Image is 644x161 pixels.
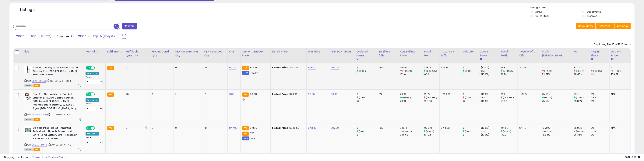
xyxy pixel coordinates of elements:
[424,50,438,58] div: Total Rev.
[463,126,478,130] div: 3
[250,92,257,96] span: 29.88
[501,73,518,76] div: 36.14
[542,99,572,103] div: 25.7%
[463,50,476,54] div: Velocity
[574,133,589,136] div: 26.36%
[308,66,316,69] a: 159.00
[33,84,40,87] span: FBA
[86,102,103,111] div: Preset:
[424,126,439,130] div: 1036.19
[625,155,640,159] span: 2025-09-16 16:23 GMT
[107,92,114,97] small: FBA
[32,79,46,83] a: B07QFC6LN6
[175,50,201,58] div: FBA Researching Qty
[242,92,249,97] small: FBA
[359,130,366,133] small: (50%)
[574,50,587,54] div: ROI
[542,133,572,136] div: 18.84%
[379,50,397,58] div: BB Share 24h.
[424,66,439,69] div: 1123.17
[357,50,375,58] div: Ordered Items
[122,23,137,29] button: Filters
[107,126,114,130] small: FBA
[250,126,257,130] span: 345.5
[94,126,100,130] span: OFF
[501,126,518,130] div: 194.65
[331,66,339,69] a: 209.00
[465,96,473,99] small: (-70%)
[480,130,485,133] small: (0%)
[250,131,255,135] span: 353
[426,130,434,133] small: (49.9%)
[426,69,437,72] small: (593.27%)
[530,6,635,9] p: Listing States:
[587,10,601,13] label: Deactivated
[242,71,249,75] small: FBM
[86,66,91,69] span: ON
[611,73,631,76] div: 159.81
[594,43,631,46] div: Displaying 1 to 25 of 1223 items
[536,10,543,13] label: Active
[47,113,71,116] span: | SKU: R7-MIO7-NR52
[24,148,33,151] span: All listings currently available for purchase on Amazon
[591,58,593,61] small: Avg BB Share.
[614,69,622,72] small: (-100%)
[250,137,255,140] span: 339
[242,126,249,130] small: FBA
[33,92,79,111] b: Nerf Pro Gelfire Mythic Full Auto Blaster & 10,000 Gelfire Rounds, 800 Round [PERSON_NAME], Recha...
[519,126,537,130] div: 64.45
[599,24,611,28] span: Columns
[519,50,539,58] div: Total Profit Diff.
[357,133,377,136] div: 2
[250,71,258,75] span: 149.97
[331,126,339,130] a: 397.00
[107,50,122,54] div: Fulfillment
[152,126,171,130] div: 7
[591,73,609,76] div: 4%
[33,126,79,141] b: Google Pixel Tablet - Android Tablet with 11-Inch Screen and Extra-Long Battery Life - Porcelain ...
[480,69,485,72] small: (0%)
[596,23,614,29] button: Columns
[86,126,91,130] span: ON
[465,130,472,133] small: (50%)
[593,69,602,72] small: (-100%)
[480,50,497,58] div: Days In Stock
[519,66,537,69] div: 207.57
[542,66,572,69] div: 21.7%
[402,96,411,99] small: (0.03%)
[57,35,74,38] span: Compared to:
[46,79,71,82] span: | SKU: UG-3Z0H-3CT4
[576,69,585,72] small: (-3.67%)
[48,143,72,146] span: | SKU: SS-88N6-TATZ
[441,92,458,96] div: -209.29
[229,50,239,54] div: Cost
[424,73,439,76] div: 162.01
[33,118,40,121] span: FBA
[24,92,32,100] img: 41IUwiWTVCL._SL40_.jpg
[614,23,631,29] button: Actions
[126,50,149,58] div: Fulfillable Quantity
[544,69,554,72] small: (-2.73%)
[272,92,304,96] div: $29.90
[591,99,609,103] div: 0%
[480,126,499,130] div: 1 (100%)
[441,66,458,69] div: 961.16
[591,92,609,96] div: 0%
[19,34,51,38] span: Sep-16 - Sep-16 (1 Days)
[331,92,338,96] a: 39.00
[272,66,304,69] div: $162.21
[204,66,225,69] div: 33
[242,136,249,140] small: FBM
[242,66,249,70] small: FBA
[501,99,518,103] div: 76.87
[465,69,473,72] small: (600%)
[400,126,422,130] div: 345.4
[49,155,66,159] a: Privacy Policy
[152,50,172,58] div: FBA inbound Qty
[4,155,18,159] strong: Copyright
[126,126,147,130] div: 0
[400,73,422,76] div: 162.01
[591,50,608,58] div: Avg BB Share
[400,92,422,96] div: 29.92
[402,130,412,133] small: (-0.07%)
